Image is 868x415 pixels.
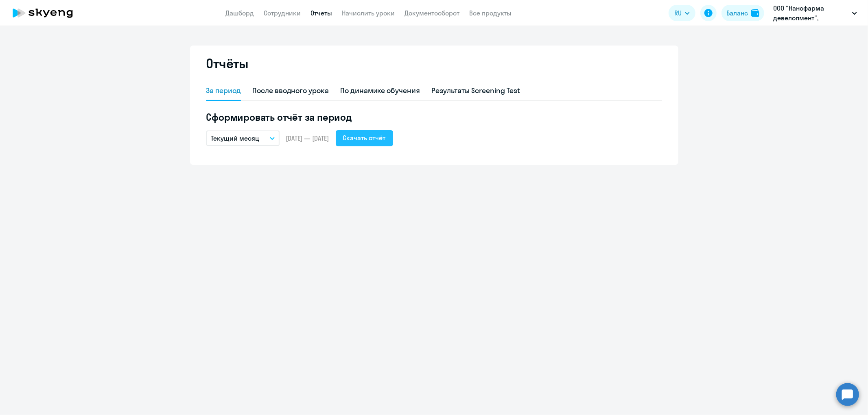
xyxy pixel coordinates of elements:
h5: Сформировать отчёт за период [206,111,662,124]
button: Балансbalance [722,5,764,21]
h2: Отчёты [206,55,249,72]
span: RU [674,8,682,18]
div: Скачать отчёт [343,133,386,143]
div: Баланс [726,8,748,18]
div: Результаты Screening Test [431,85,520,96]
button: Скачать отчёт [336,130,393,146]
a: Отчеты [311,9,332,17]
div: По динамике обучения [340,85,420,96]
button: Текущий месяц [206,130,280,146]
a: Дашборд [226,9,254,17]
span: [DATE] — [DATE] [286,134,329,143]
div: После вводного урока [252,85,329,96]
button: RU [669,5,695,21]
button: ООО "Нанофарма девелопмент", НАНОФАРМА ДЕВЕЛОПМЕНТ, ООО [769,3,861,23]
p: Текущий месяц [211,133,260,143]
div: За период [206,85,241,96]
a: Документооборот [405,9,460,17]
a: Сотрудники [264,9,301,17]
img: balance [751,9,759,17]
p: ООО "Нанофарма девелопмент", НАНОФАРМА ДЕВЕЛОПМЕНТ, ООО [773,3,849,23]
a: Все продукты [470,9,512,17]
a: Начислить уроки [342,9,395,17]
